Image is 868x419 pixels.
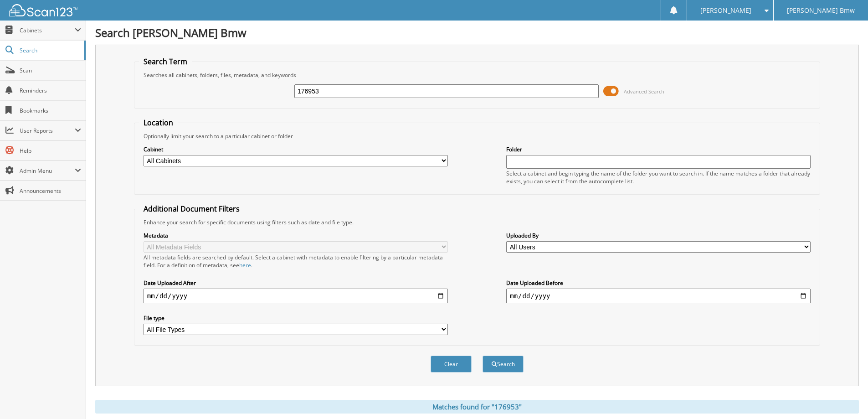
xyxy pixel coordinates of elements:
[700,8,751,13] span: [PERSON_NAME]
[20,67,81,74] span: Scan
[506,279,811,287] label: Date Uploaded Before
[20,47,80,54] span: Search
[239,261,251,269] a: here
[139,132,815,140] div: Optionally limit your search to a particular cabinet or folder
[506,289,811,303] input: end
[144,314,448,322] label: File type
[624,88,664,95] span: Advanced Search
[139,57,192,67] legend: Search Term
[20,187,81,195] span: Announcements
[144,253,448,269] div: All metadata fields are searched by default. Select a cabinet with metadata to enable filtering b...
[20,147,81,155] span: Help
[20,167,75,175] span: Admin Menu
[787,8,855,13] span: [PERSON_NAME] Bmw
[95,25,859,40] h1: Search [PERSON_NAME] Bmw
[139,218,815,226] div: Enhance your search for specific documents using filters such as date and file type.
[144,232,448,239] label: Metadata
[139,204,244,214] legend: Additional Document Filters
[144,279,448,287] label: Date Uploaded After
[506,145,811,153] label: Folder
[144,145,448,153] label: Cabinet
[483,356,524,372] button: Search
[139,71,815,79] div: Searches all cabinets, folders, files, metadata, and keywords
[20,26,75,34] span: Cabinets
[20,107,81,114] span: Bookmarks
[431,356,472,372] button: Clear
[144,289,448,303] input: start
[20,127,75,134] span: User Reports
[506,170,811,185] div: Select a cabinet and begin typing the name of the folder you want to search in. If the name match...
[95,400,859,414] div: Matches found for "176953"
[20,87,81,94] span: Reminders
[9,4,77,16] img: scan123-logo-white.svg
[139,118,178,128] legend: Location
[506,232,811,239] label: Uploaded By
